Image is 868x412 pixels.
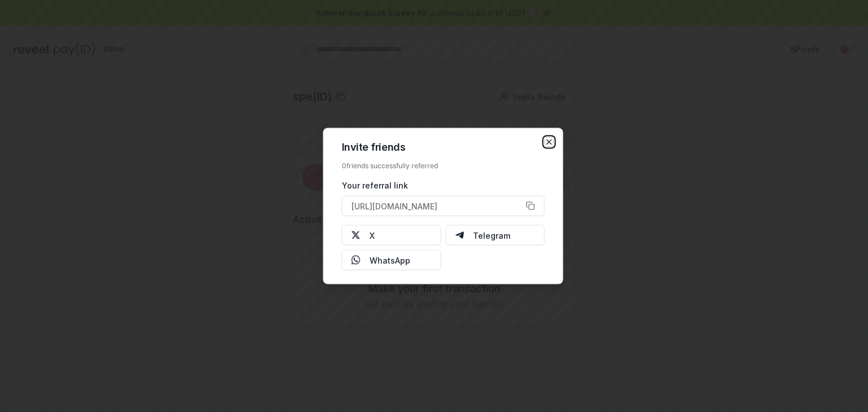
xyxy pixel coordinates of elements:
[342,179,545,191] div: Your referral link
[342,225,441,246] button: X
[455,231,464,240] img: Telegram
[342,142,545,152] h2: Invite friends
[445,225,545,246] button: Telegram
[351,231,361,240] img: X
[351,200,437,212] span: [URL][DOMAIN_NAME]
[342,196,545,216] button: [URL][DOMAIN_NAME]
[342,161,545,170] div: 0 friends successfully referred
[351,256,361,265] img: Whatsapp
[342,250,441,270] button: WhatsApp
